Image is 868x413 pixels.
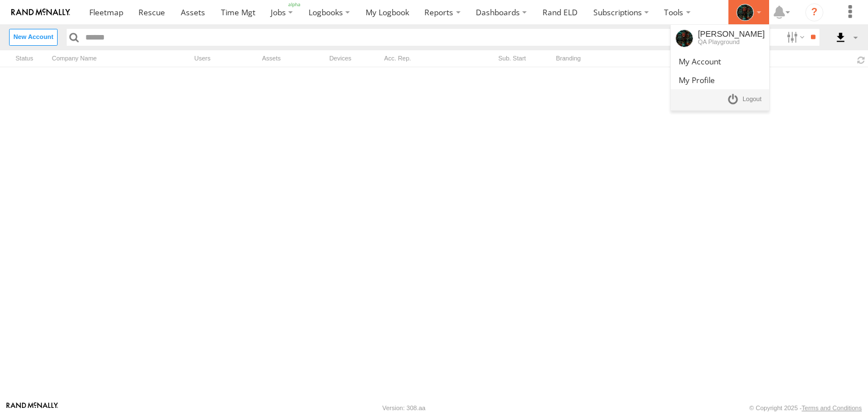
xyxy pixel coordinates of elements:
a: Terms and Conditions [802,405,862,411]
i: ? [805,3,823,21]
div: Status [12,51,36,66]
div: Naresh Boobalan [732,4,765,21]
div: © Copyright 2025 - [749,405,862,411]
span: Refresh [854,55,868,66]
div: Acc. Rep. [381,51,483,66]
div: Sub. Start [495,51,540,66]
div: Devices [312,51,368,66]
div: Users [174,51,231,66]
div: Company Name [49,51,162,66]
div: Branding [553,51,854,66]
label: Search Filter Options [782,29,806,45]
label: Export results as... [828,29,859,45]
div: QA Playground [698,38,765,45]
div: Version: 308.aa [383,405,426,411]
div: Assets [243,51,300,66]
img: rand-logo.svg [11,8,70,16]
div: [PERSON_NAME] [698,29,765,38]
label: Create New Account [9,29,58,45]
